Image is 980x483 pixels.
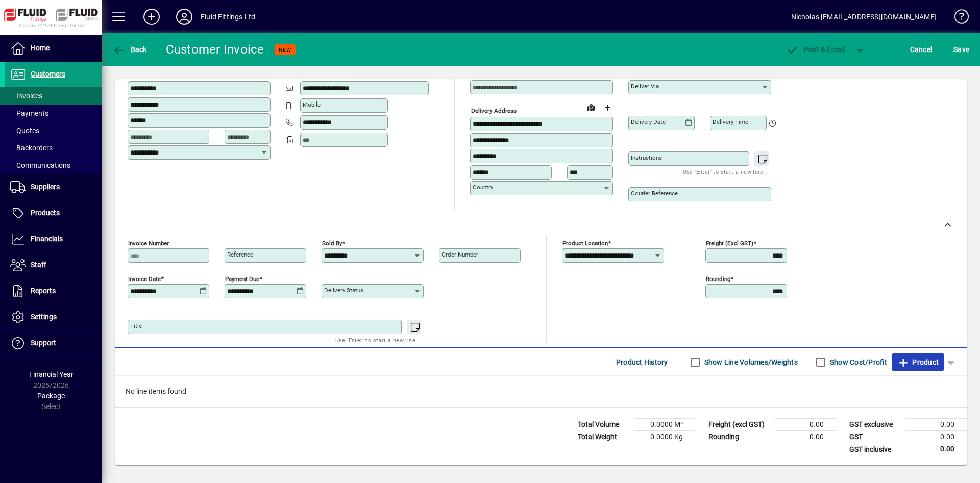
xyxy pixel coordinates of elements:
[583,99,599,115] a: View on map
[10,144,53,152] span: Backorders
[31,70,65,78] span: Customers
[128,240,169,247] mat-label: Invoice number
[5,304,102,330] a: Settings
[225,275,259,283] mat-label: Payment due
[634,419,695,431] td: 0.0000 M³
[905,443,967,456] td: 0.00
[5,174,102,200] a: Suppliers
[5,122,102,139] a: Quotes
[844,443,905,456] td: GST inclusive
[31,313,57,321] span: Settings
[115,376,967,407] div: No line items found
[37,392,65,400] span: Package
[240,63,257,80] a: View on map
[908,40,935,59] button: Cancel
[168,8,201,26] button: Profile
[31,183,60,191] span: Suppliers
[905,419,967,431] td: 0.00
[5,36,102,61] a: Home
[5,331,102,356] a: Support
[166,41,264,58] div: Customer Invoice
[113,45,147,54] span: Back
[5,200,102,226] a: Products
[775,431,836,443] td: 0.00
[10,109,48,117] span: Payments
[573,419,634,431] td: Total Volume
[562,240,608,247] mat-label: Product location
[473,184,493,191] mat-label: Country
[303,101,321,108] mat-label: Mobile
[844,431,905,443] td: GST
[31,287,56,295] span: Reports
[130,322,142,329] mat-label: Title
[5,87,102,105] a: Invoices
[706,240,753,247] mat-label: Freight (excl GST)
[786,45,845,54] span: ost & Email
[5,252,102,278] a: Staff
[102,40,158,59] app-page-header-button: Back
[947,2,967,35] a: Knowledge Base
[713,118,748,125] mat-label: Delivery time
[257,64,273,80] button: Copy to Delivery address
[706,275,730,283] mat-label: Rounding
[612,353,672,371] button: Product History
[599,99,616,116] button: Choose address
[703,431,775,443] td: Rounding
[781,40,850,59] button: Post & Email
[631,154,662,161] mat-label: Instructions
[703,419,775,431] td: Freight (excl GST)
[442,251,478,258] mat-label: Order number
[953,41,969,58] span: ave
[10,92,42,100] span: Invoices
[631,83,659,90] mat-label: Deliver via
[804,45,808,54] span: P
[279,46,291,53] span: NEW
[634,431,695,443] td: 0.0000 Kg
[5,139,102,157] a: Backorders
[631,190,678,197] mat-label: Courier Reference
[135,8,168,26] button: Add
[951,40,972,59] button: Save
[910,41,933,58] span: Cancel
[892,353,944,371] button: Product
[324,287,363,294] mat-label: Delivery status
[775,419,836,431] td: 0.00
[616,354,668,370] span: Product History
[828,357,887,367] label: Show Cost/Profit
[10,126,39,135] span: Quotes
[10,161,70,169] span: Communications
[5,226,102,252] a: Financials
[128,275,161,283] mat-label: Invoice date
[29,370,73,378] span: Financial Year
[31,209,60,217] span: Products
[897,354,939,370] span: Product
[31,235,63,243] span: Financials
[844,419,905,431] td: GST exclusive
[702,357,798,367] label: Show Line Volumes/Weights
[31,261,46,269] span: Staff
[5,157,102,174] a: Communications
[227,251,253,258] mat-label: Reference
[5,105,102,122] a: Payments
[201,9,255,25] div: Fluid Fittings Ltd
[335,334,415,346] mat-hint: Use 'Enter' to start a new line
[683,166,763,177] mat-hint: Use 'Enter' to start a new line
[322,240,342,247] mat-label: Sold by
[110,40,150,59] button: Back
[573,431,634,443] td: Total Weight
[5,278,102,304] a: Reports
[953,45,958,54] span: S
[31,339,56,347] span: Support
[905,431,967,443] td: 0.00
[31,44,50,52] span: Home
[631,118,666,125] mat-label: Delivery date
[791,9,937,25] div: Nicholas [EMAIL_ADDRESS][DOMAIN_NAME]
